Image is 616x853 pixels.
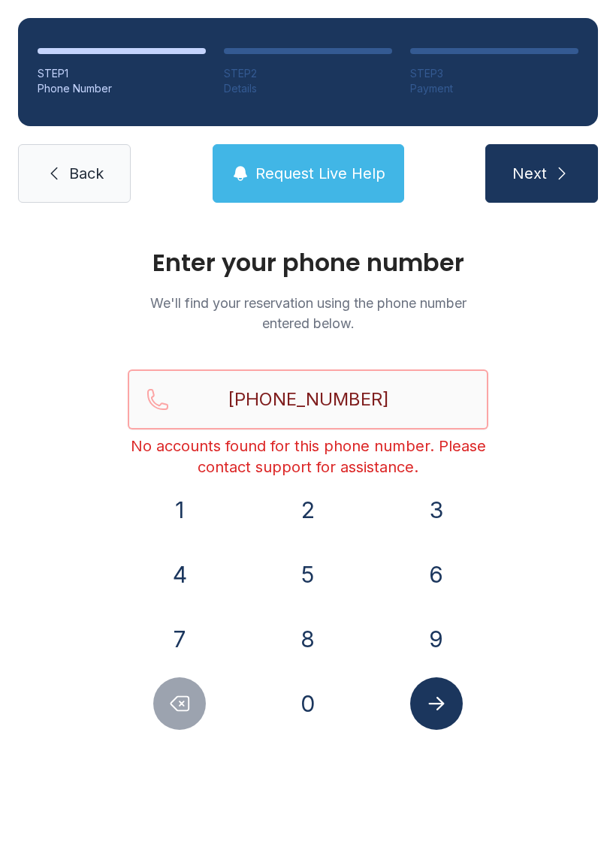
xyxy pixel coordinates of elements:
button: 3 [410,484,463,536]
input: Reservation phone number [128,369,488,430]
div: STEP 3 [410,66,578,81]
button: Submit lookup form [410,677,463,730]
button: 6 [410,548,463,601]
button: 7 [153,613,206,665]
h1: Enter your phone number [128,251,488,275]
button: 8 [282,613,334,665]
button: 5 [282,548,334,601]
button: 2 [282,484,334,536]
div: Details [224,81,392,96]
button: 1 [153,484,206,536]
button: 0 [282,677,334,730]
div: STEP 1 [38,66,206,81]
div: No accounts found for this phone number. Please contact support for assistance. [128,436,488,478]
div: Phone Number [38,81,206,96]
span: Next [512,163,547,184]
button: 9 [410,613,463,665]
div: STEP 2 [224,66,392,81]
button: 4 [153,548,206,601]
button: Delete number [153,677,206,730]
span: Request Live Help [255,163,385,184]
p: We'll find your reservation using the phone number entered below. [128,293,488,333]
span: Back [69,163,104,184]
div: Payment [410,81,578,96]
